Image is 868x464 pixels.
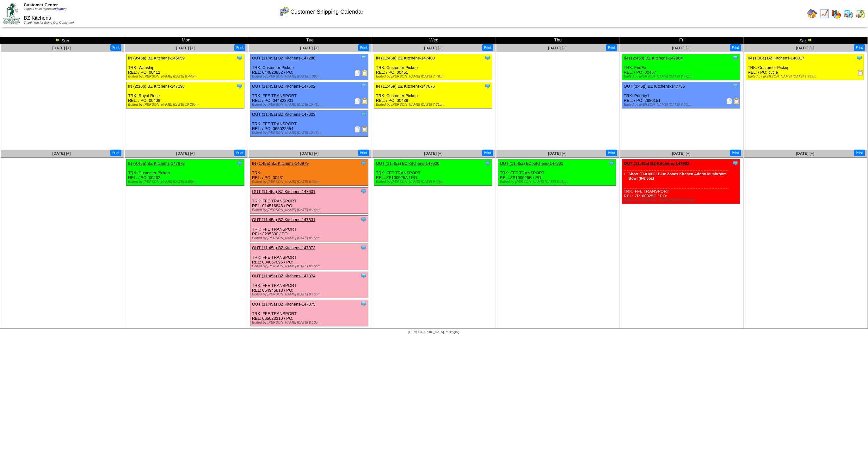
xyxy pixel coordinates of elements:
div: TRK: Royal Rose REL: / PO: 00408 [126,82,244,108]
img: Tooltip [732,83,739,89]
div: Edited by [PERSON_NAME] [DATE] 6:26pm [252,180,368,184]
button: Print [730,44,741,51]
img: Bill of Lading [362,126,368,133]
button: Print [110,44,121,51]
img: Tooltip [360,273,367,279]
a: [DATE] [+] [176,46,194,50]
div: Edited by [PERSON_NAME] [DATE] 1:38am [748,75,864,78]
a: [DATE] [+] [796,46,814,50]
span: Customer Shipping Calendar [290,9,363,15]
img: Bill of Lading [362,70,368,76]
img: Tooltip [856,55,863,61]
a: IN (11:45a) BZ Kitchens-147676 [376,84,435,89]
div: TRK: Customer Pickup REL: / PO: 00462 [126,159,244,186]
a: [DATE] [+] [52,151,71,156]
a: IN (11:45a) BZ Kitchens-147400 [376,56,435,60]
div: Edited by [PERSON_NAME] [DATE] 8:14pm [252,208,368,212]
img: Tooltip [360,244,367,251]
div: TRK: REL: / PO: 00431 [250,159,368,186]
a: IN (1:45a) BZ Kitchens-146979 [252,161,309,166]
a: OUT (11:45a) BZ Kitchens-147602 [252,84,316,89]
a: [DATE] [+] [672,46,690,50]
button: Print [110,150,121,156]
img: calendarinout.gif [855,9,865,19]
div: Edited by [PERSON_NAME] [DATE] 7:21pm [376,103,492,107]
a: OUT (11:45a) BZ Kitchens-147874 [252,274,316,278]
td: Sun [0,37,124,44]
span: Customer Center [24,3,58,7]
img: arrowleft.gif [55,37,60,42]
div: Edited by [PERSON_NAME] [DATE] 8:44pm [128,75,244,78]
img: Tooltip [360,83,367,89]
button: Print [854,150,865,156]
td: Mon [124,37,248,44]
button: Print [234,150,245,156]
a: IN (2:15p) BZ Kitchens-147298 [128,84,185,89]
a: OUT (11:45a) BZ Kitchens-147900 [376,161,440,166]
img: Tooltip [732,55,739,61]
img: arrowright.gif [807,37,812,42]
button: Print [358,150,369,156]
div: Edited by [PERSON_NAME] [DATE] 8:16pm [252,264,368,268]
img: Tooltip [360,188,367,195]
div: TRK: FFE TRANSPORT REL: ZP100925B / PO: [498,159,616,186]
img: Bill of Lading [734,98,740,104]
img: Tooltip [732,160,739,166]
img: graph.gif [831,9,841,19]
span: [DEMOGRAPHIC_DATA] Packaging [409,331,459,334]
img: Packing Slip [354,126,361,133]
img: Receiving Document [858,70,864,76]
img: Tooltip [360,55,367,61]
img: Packing Slip [354,70,361,76]
div: TRK: Priority1 REL: / PO: 2886151 [622,82,740,108]
a: [DATE] [+] [424,46,442,50]
a: [DATE] [+] [300,151,318,156]
img: Tooltip [608,160,615,166]
a: [DATE] [+] [548,151,566,156]
div: TRK: FFE TRANSPORT REL: 3295330 / PO: [250,216,368,242]
div: Edited by [PERSON_NAME] [DATE] 9:30pm [376,180,492,184]
a: IN (1:00a) BZ Kitchens-148017 [748,56,804,60]
div: Edited by [PERSON_NAME] [DATE] 5:37pm [624,198,740,202]
button: Print [730,150,741,156]
div: TRK: FFE TRANSPORT REL: 054945818 / PO: [250,272,368,298]
span: BZ Kitchens [24,15,51,21]
div: TRK: Customer Pickup REL: / PO: cycle [746,54,864,80]
span: Thank You for Being Our Customer! [24,21,74,25]
div: Edited by [PERSON_NAME] [DATE] 10:26pm [128,103,244,107]
button: Print [234,44,245,51]
img: Tooltip [237,83,243,89]
a: [DATE] [+] [52,46,71,50]
a: Short 03-01000: Blue Zones Kitchen Adobo Mushroom Bowl (6-8.5oz) [629,172,727,181]
img: Tooltip [484,83,491,89]
a: [DATE] [+] [548,46,566,50]
a: [DATE] [+] [300,46,318,50]
div: TRK: Wanship REL: / PO: 00412 [126,54,244,80]
a: IN (12:45p) BZ Kitchens-147984 [624,56,683,60]
a: [DATE] [+] [796,151,814,156]
img: calendarprod.gif [843,9,853,19]
span: Logged in as Mpreston [24,7,67,11]
button: Print [482,150,493,156]
img: line_graph.gif [819,9,829,19]
a: OUT (11:45a) BZ Kitchens-147875 [252,302,316,306]
a: [DATE] [+] [176,151,194,156]
div: Edited by [PERSON_NAME] [DATE] 10:46pm [252,103,368,107]
a: (logout) [56,7,67,11]
img: Tooltip [360,111,367,117]
div: Edited by [PERSON_NAME] [DATE] 5:48pm [500,180,616,184]
div: Edited by [PERSON_NAME] [DATE] 8:58pm [128,180,244,184]
button: Print [358,44,369,51]
a: OUT (11:45a) BZ Kitchens-147831 [252,217,316,222]
div: Edited by [PERSON_NAME] [DATE] 8:16pm [252,321,368,325]
a: OUT (11:45a) BZ Kitchens-147631 [252,189,316,194]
